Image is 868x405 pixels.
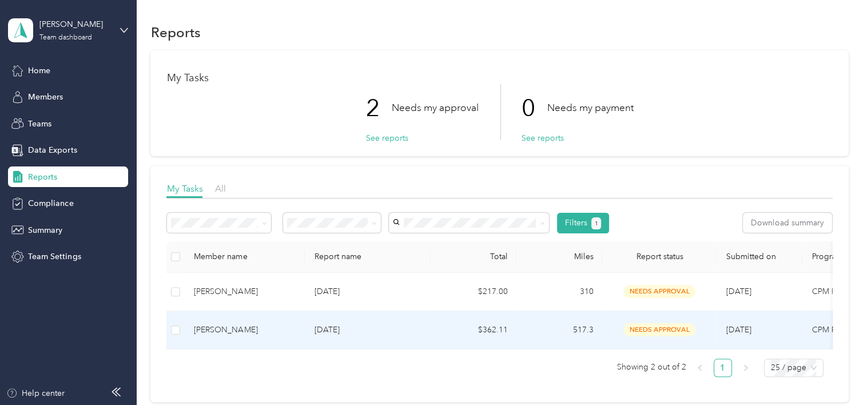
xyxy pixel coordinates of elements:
th: Report name [305,241,431,273]
span: Compliance [28,197,73,209]
td: 517.3 [516,311,602,350]
span: Team Settings [28,251,81,263]
p: 2 [365,84,391,132]
button: Download summary [743,213,832,233]
div: Team dashboard [39,34,92,41]
button: 1 [591,217,601,229]
th: Member name [185,241,305,273]
div: [PERSON_NAME] [194,285,296,298]
div: Total [440,252,507,261]
iframe: Everlance-gr Chat Button Frame [804,341,868,405]
a: 1 [714,359,731,376]
span: 1 [594,219,598,229]
button: See reports [365,132,408,144]
button: left [691,359,709,377]
td: $362.11 [431,311,516,350]
span: Teams [28,118,51,130]
span: [DATE] [726,325,751,335]
span: My Tasks [166,183,202,194]
h1: My Tasks [166,72,832,84]
div: Page Size [764,359,823,377]
th: Submitted on [716,241,802,273]
span: [DATE] [726,287,751,296]
li: 1 [714,359,732,377]
span: 25 / page [771,359,817,376]
p: 0 [521,84,547,132]
p: [DATE] [314,285,421,298]
span: Members [28,91,63,103]
td: 310 [516,273,602,311]
li: Next Page [736,359,755,377]
p: Needs my payment [547,101,633,115]
p: [DATE] [314,324,421,336]
td: $217.00 [431,273,516,311]
span: Report status [611,252,707,261]
div: [PERSON_NAME] [194,324,296,336]
span: Summary [28,224,62,236]
div: Miles [525,252,593,261]
li: Previous Page [691,359,709,377]
button: Filters1 [557,213,609,233]
button: See reports [521,132,563,144]
span: Showing 2 out of 2 [617,359,686,376]
p: Needs my approval [391,101,478,115]
span: left [696,364,703,371]
span: right [742,364,749,371]
span: All [214,183,225,194]
span: needs approval [623,323,695,336]
button: right [736,359,755,377]
span: Reports [28,171,57,183]
div: Member name [194,252,296,261]
span: needs approval [623,285,695,298]
span: Data Exports [28,144,77,156]
div: [PERSON_NAME] [39,18,111,30]
h1: Reports [150,26,200,38]
span: Home [28,65,50,77]
button: Help center [6,387,65,399]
